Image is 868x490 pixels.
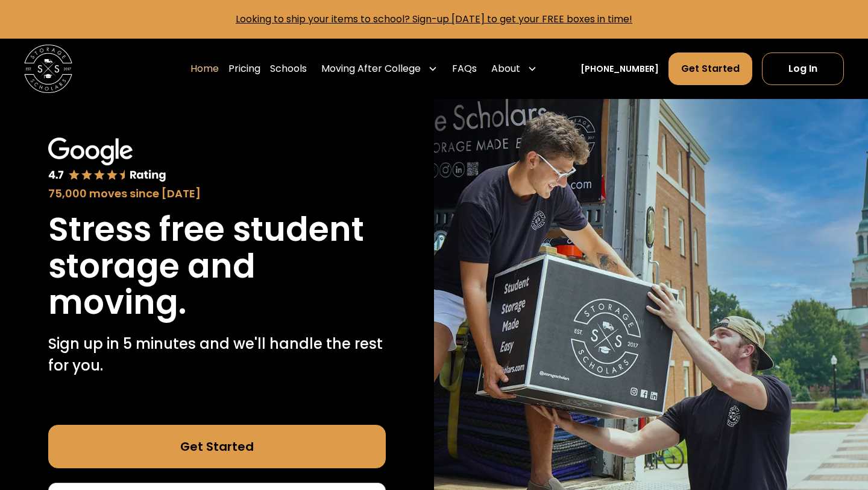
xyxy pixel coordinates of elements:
h1: Stress free student storage and moving. [48,211,386,321]
div: Moving After College [321,62,421,76]
a: [PHONE_NUMBER] [580,63,659,75]
div: About [486,52,542,86]
a: FAQs [452,52,477,86]
a: Home [190,52,219,86]
a: Schools [270,52,307,86]
img: Storage Scholars main logo [24,45,72,93]
div: 75,000 moves since [DATE] [48,185,386,202]
img: Google 4.7 star rating [48,138,166,183]
a: Get Started [48,425,386,468]
p: Sign up in 5 minutes and we'll handle the rest for you. [48,333,386,377]
div: Moving After College [316,52,442,86]
a: Pricing [228,52,260,86]
a: Get Started [668,52,752,85]
div: About [491,62,520,76]
a: Looking to ship your items to school? Sign-up [DATE] to get your FREE boxes in time! [236,12,632,26]
a: Log In [762,52,844,85]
